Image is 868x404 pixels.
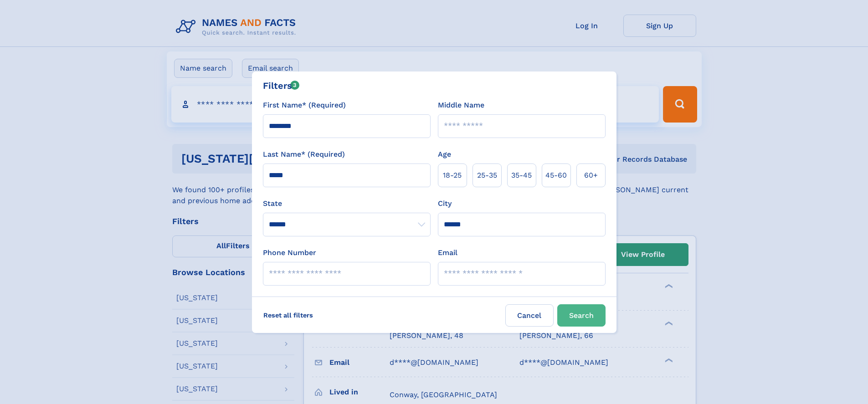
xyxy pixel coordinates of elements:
[438,198,452,209] label: City
[545,170,567,181] span: 45‑60
[263,198,431,209] label: State
[438,149,451,160] label: Age
[438,247,457,258] label: Email
[505,304,554,327] label: Cancel
[263,149,345,160] label: Last Name* (Required)
[557,304,606,327] button: Search
[443,170,462,181] span: 18‑25
[477,170,497,181] span: 25‑35
[257,304,319,326] label: Reset all filters
[263,100,346,111] label: First Name* (Required)
[511,170,532,181] span: 35‑45
[263,247,316,258] label: Phone Number
[438,100,484,111] label: Middle Name
[584,170,598,181] span: 60+
[263,79,300,92] div: Filters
